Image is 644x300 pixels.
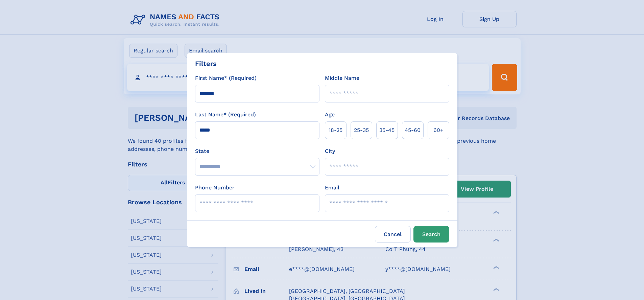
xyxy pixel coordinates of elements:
[195,59,217,69] div: Filters
[325,111,335,119] label: Age
[195,111,256,119] label: Last Name* (Required)
[195,74,257,82] label: First Name* (Required)
[379,126,395,134] span: 35‑45
[325,184,339,192] label: Email
[195,184,235,192] label: Phone Number
[329,126,342,134] span: 18‑25
[325,74,359,82] label: Middle Name
[413,226,449,243] button: Search
[354,126,369,134] span: 25‑35
[405,126,421,134] span: 45‑60
[195,147,319,155] label: State
[375,226,411,243] label: Cancel
[433,126,444,134] span: 60+
[325,147,335,155] label: City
